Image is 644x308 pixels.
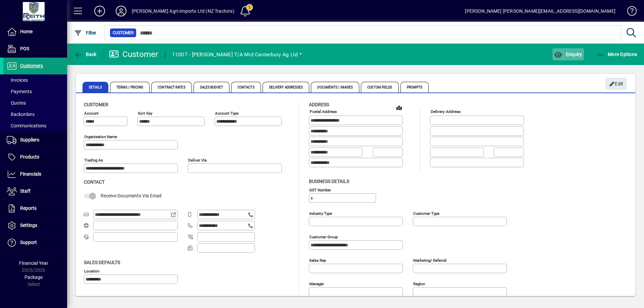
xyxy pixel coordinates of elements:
[84,102,108,107] span: Customer
[413,211,439,215] mat-label: Customer type
[3,166,67,183] a: Financials
[20,137,39,142] span: Suppliers
[84,111,99,116] mat-label: Account
[394,102,405,113] a: View on map
[20,188,31,194] span: Staff
[7,112,35,117] span: Backorders
[554,52,582,57] span: Enquiry
[138,111,152,116] mat-label: Sort key
[622,1,636,23] a: Knowledge Base
[309,187,331,192] mat-label: GST Number
[3,149,67,166] a: Products
[7,89,32,94] span: Payments
[400,82,429,93] span: Prompts
[3,41,67,57] a: POS
[3,200,67,217] a: Reports
[72,48,98,60] button: Back
[20,154,39,160] span: Products
[465,6,615,16] div: [PERSON_NAME] [PERSON_NAME][EMAIL_ADDRESS][DOMAIN_NAME]
[596,52,637,57] span: More Options
[110,5,132,17] button: Profile
[609,78,624,89] span: Edit
[309,211,332,215] mat-label: Industry type
[84,134,117,139] mat-label: Organisation name
[3,109,67,120] a: Backorders
[231,82,261,93] span: Contacts
[309,179,349,184] span: Business details
[595,48,639,60] button: More Options
[20,223,37,228] span: Settings
[3,120,67,131] a: Communications
[194,82,229,93] span: Sales Budget
[20,29,33,34] span: Home
[361,82,398,93] span: Custom Fields
[3,132,67,148] a: Suppliers
[74,30,97,36] span: Filter
[605,78,627,90] button: Edit
[20,63,43,68] span: Customers
[3,74,67,86] a: Invoices
[84,268,99,273] mat-label: Location
[113,29,133,36] span: Customer
[20,205,37,211] span: Reports
[72,27,98,39] button: Filter
[84,179,105,185] span: Contact
[3,97,67,109] a: Quotes
[3,217,67,234] a: Settings
[3,183,67,200] a: Staff
[110,82,150,93] span: Terms / Pricing
[24,274,43,280] span: Package
[132,6,234,16] div: [PERSON_NAME] Agri-Imports Ltd (NZ Tractors)
[7,77,28,83] span: Invoices
[309,281,324,286] mat-label: Manager
[311,82,359,93] span: Documents / Images
[3,234,67,251] a: Support
[552,48,584,60] button: Enquiry
[109,49,158,60] div: Customer
[172,49,302,60] div: 11007 - [PERSON_NAME] T/A Mid Canterbury Ag Ltd *
[20,46,29,51] span: POS
[7,100,26,106] span: Quotes
[309,102,329,107] span: Address
[101,193,161,198] span: Receive Documents Via Email
[74,52,97,57] span: Back
[84,260,120,265] span: Sales defaults
[3,86,67,97] a: Payments
[19,260,48,266] span: Financial Year
[84,158,103,163] mat-label: Trading as
[7,123,46,128] span: Communications
[3,23,67,40] a: Home
[151,82,192,93] span: Contract Rates
[215,111,238,116] mat-label: Account Type
[20,171,41,177] span: Financials
[413,281,425,286] mat-label: Region
[67,48,104,60] app-page-header-button: Back
[413,258,446,262] mat-label: Marketing/ Referral
[89,5,110,17] button: Add
[83,82,108,93] span: Details
[309,258,326,262] mat-label: Sales rep
[188,158,207,163] mat-label: Deliver via
[263,82,310,93] span: Delivery Addresses
[309,234,338,239] mat-label: Customer group
[20,240,37,245] span: Support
